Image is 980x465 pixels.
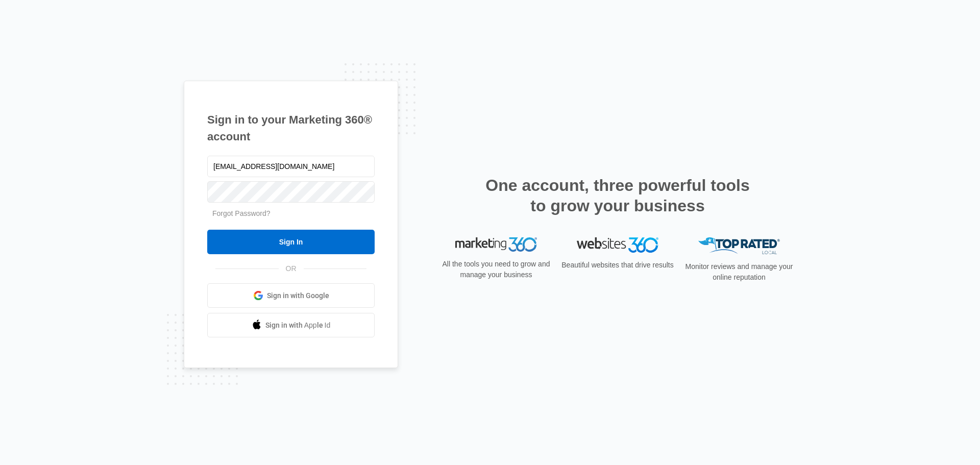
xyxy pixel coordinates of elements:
h1: Sign in to your Marketing 360® account [207,111,375,145]
img: Marketing 360 [455,237,537,252]
p: Monitor reviews and manage your online reputation [682,261,796,283]
img: Websites 360 [577,237,658,252]
img: Top Rated Local [698,237,780,254]
span: Sign in with Google [267,290,329,301]
span: Sign in with Apple Id [265,320,331,331]
input: Sign In [207,230,375,254]
a: Forgot Password? [212,209,271,217]
h2: One account, three powerful tools to grow your business [482,175,753,216]
a: Sign in with Apple Id [207,313,375,337]
p: Beautiful websites that drive results [560,260,675,271]
span: OR [279,263,304,274]
a: Sign in with Google [207,283,375,308]
input: Email [207,156,375,177]
p: All the tools you need to grow and manage your business [439,259,553,280]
